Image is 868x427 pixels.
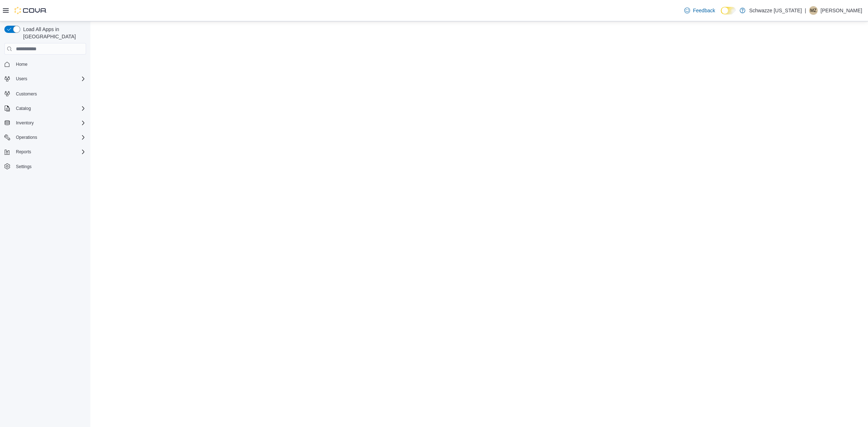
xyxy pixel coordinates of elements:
button: Catalog [1,103,89,114]
span: Home [13,60,86,69]
span: Inventory [16,120,34,126]
button: Home [1,59,89,69]
span: Home [16,61,27,67]
input: Dark Mode [721,7,736,14]
nav: Complex example [4,56,86,191]
span: Reports [16,149,31,155]
button: Operations [13,133,40,142]
button: Reports [13,148,34,156]
button: Operations [1,132,89,142]
span: Inventory [13,119,86,127]
span: Settings [13,162,86,171]
span: Customers [13,89,86,98]
span: Catalog [16,106,31,111]
span: Operations [13,133,86,142]
p: | [805,6,806,15]
span: Operations [16,134,37,140]
span: Load All Apps in [GEOGRAPHIC_DATA] [20,26,86,40]
button: Settings [1,161,89,172]
span: Users [16,76,27,82]
button: Inventory [1,118,89,128]
button: Users [13,74,30,83]
a: Customers [13,90,40,98]
a: Home [13,60,30,69]
a: Feedback [681,3,718,18]
p: Schwazze [US_STATE] [749,6,802,15]
a: Settings [13,162,34,171]
p: [PERSON_NAME] [821,6,862,15]
div: Mengistu Zebulun [809,6,818,15]
span: Reports [13,148,86,156]
span: Catalog [13,104,86,113]
button: Customers [1,88,89,99]
span: Feedback [693,7,715,14]
img: Cova [14,7,47,14]
span: Settings [16,164,31,170]
button: Catalog [13,104,34,113]
span: Users [13,74,86,83]
button: Inventory [13,119,37,127]
span: Customers [16,91,37,97]
button: Reports [1,147,89,157]
button: Users [1,74,89,84]
span: MZ [810,6,816,15]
